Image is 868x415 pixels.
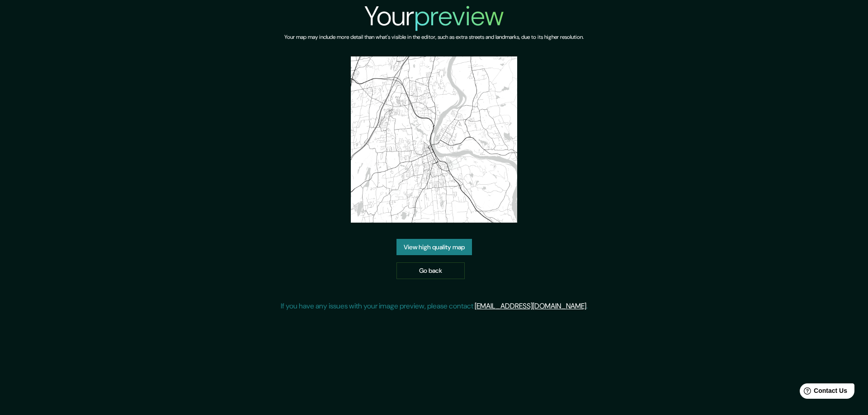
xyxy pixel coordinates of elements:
[281,301,588,312] p: If you have any issues with your image preview, please contact .
[284,33,584,42] h6: Your map may include more detail than what's visible in the editor, such as extra streets and lan...
[788,380,858,405] iframe: Help widget launcher
[396,239,472,256] a: View high quality map
[351,56,517,223] img: created-map-preview
[396,262,465,279] a: Go back
[475,301,586,311] a: [EMAIL_ADDRESS][DOMAIN_NAME]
